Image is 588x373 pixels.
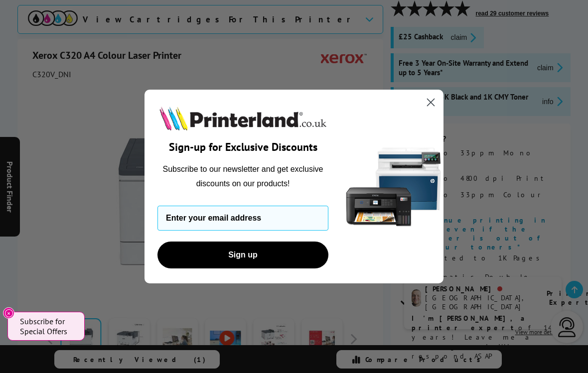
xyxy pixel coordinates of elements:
span: Sign-up for Exclusive Discounts [169,140,317,154]
img: Printerland.co.uk [157,105,328,132]
span: Subscribe for Special Offers [20,316,75,336]
button: Close dialog [422,94,440,111]
input: Enter your email address [157,206,328,231]
img: 5290a21f-4df8-4860-95f4-ea1e8d0e8904.png [344,90,443,283]
button: Sign up [157,242,328,268]
button: Close [3,307,14,319]
span: Subscribe to our newsletter and get exclusive discounts on our products! [163,165,323,187]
